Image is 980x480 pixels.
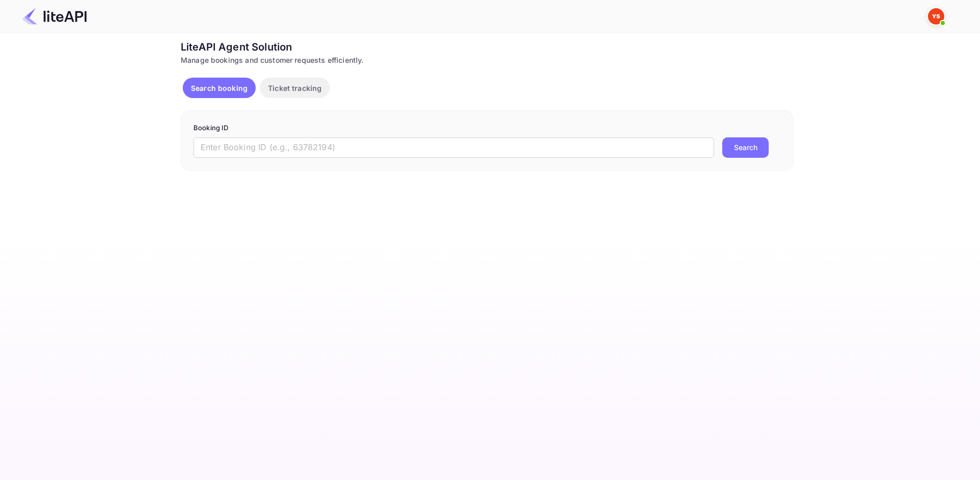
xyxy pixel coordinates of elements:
div: Manage bookings and customer requests efficiently. [181,55,793,65]
img: LiteAPI Logo [22,8,87,25]
div: LiteAPI Agent Solution [181,39,793,55]
input: Enter Booking ID (e.g., 63782194) [193,137,714,158]
p: Search booking [191,83,248,93]
p: Ticket tracking [268,83,322,93]
button: Search [722,137,769,158]
img: Yandex Support [928,8,944,25]
p: Booking ID [193,123,780,133]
